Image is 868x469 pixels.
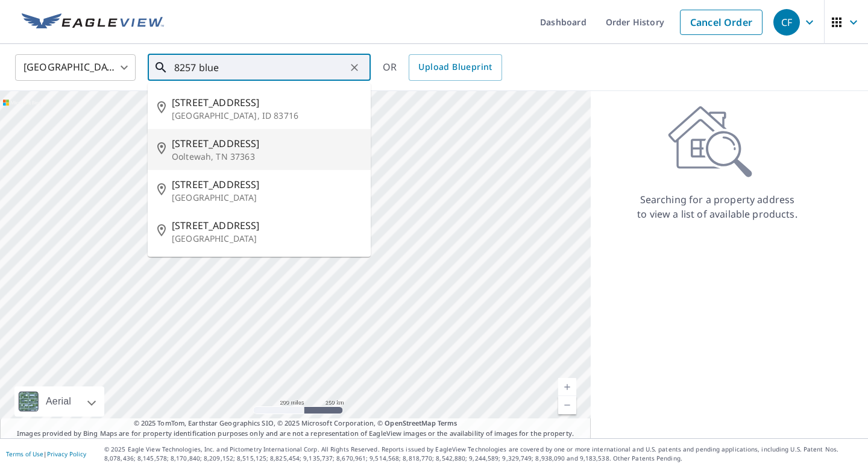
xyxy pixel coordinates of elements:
[172,110,361,122] p: [GEOGRAPHIC_DATA], ID 83716
[22,13,164,31] img: EV Logo
[134,418,458,429] span: © 2025 TomTom, Earthstar Geographics SIO, © 2025 Microsoft Corporation, ©
[346,59,363,76] button: Clear
[558,378,576,396] a: Current Level 5, Zoom In
[14,386,104,417] div: Aerial
[773,9,800,36] div: CF
[418,60,492,75] span: Upload Blueprint
[172,233,361,245] p: [GEOGRAPHIC_DATA]
[6,450,86,458] p: |
[680,10,763,35] a: Cancel Order
[104,445,862,463] p: © 2025 Eagle View Technologies, Inc. and Pictometry International Corp. All Rights Reserved. Repo...
[172,136,361,151] span: [STREET_ADDRESS]
[383,54,502,81] div: OR
[6,450,43,458] a: Terms of Use
[172,95,361,110] span: [STREET_ADDRESS]
[42,386,75,417] div: Aerial
[558,396,576,414] a: Current Level 5, Zoom Out
[637,192,798,221] p: Searching for a property address to view a list of available products.
[438,418,458,427] a: Terms
[409,54,502,81] a: Upload Blueprint
[172,218,361,233] span: [STREET_ADDRESS]
[47,450,86,458] a: Privacy Policy
[174,51,346,84] input: Search by address or latitude-longitude
[385,418,435,427] a: OpenStreetMap
[172,177,361,192] span: [STREET_ADDRESS]
[172,192,361,204] p: [GEOGRAPHIC_DATA]
[172,151,361,163] p: Ooltewah, TN 37363
[15,51,136,84] div: [GEOGRAPHIC_DATA]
